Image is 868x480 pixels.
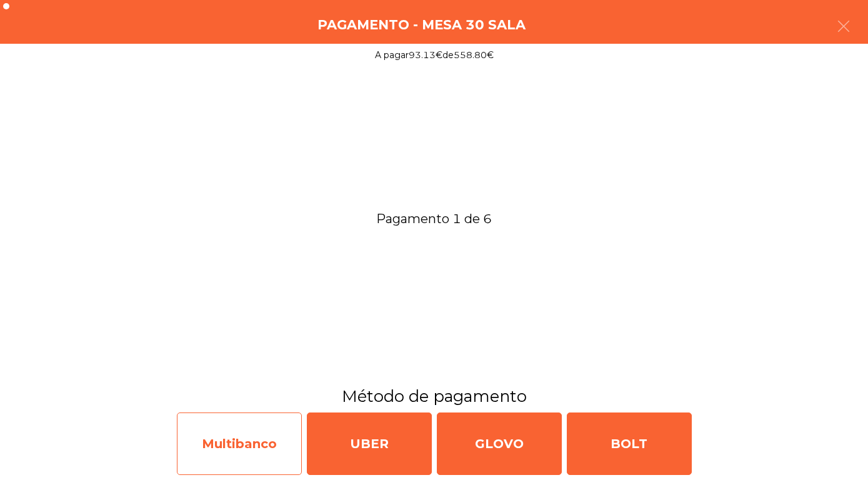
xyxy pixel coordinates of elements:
div: BOLT [567,412,692,475]
div: GLOVO [437,412,562,475]
span: A pagar [375,49,409,61]
h3: Método de pagamento [9,385,859,407]
span: de [442,49,454,61]
span: 558.80€ [454,49,494,61]
span: Pagamento 1 de 6 [15,207,853,231]
div: Multibanco [177,412,302,475]
h4: Pagamento - Mesa 30 Sala [317,16,526,34]
div: UBER [307,412,432,475]
span: 93.13€ [409,49,442,61]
